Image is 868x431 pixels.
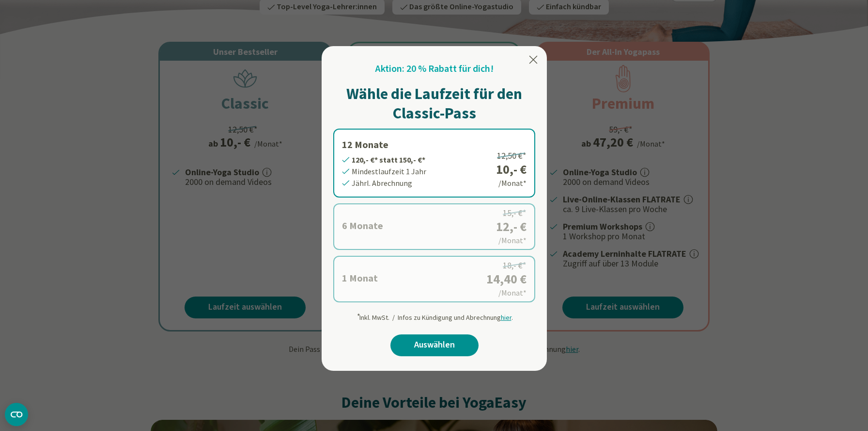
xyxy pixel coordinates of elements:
h1: Wähle die Laufzeit für den Classic-Pass [333,84,535,123]
h2: Aktion: 20 % Rabatt für dich! [375,62,494,76]
span: hier [501,313,511,322]
a: Auswählen [390,334,479,356]
button: CMP-Widget öffnen [5,403,28,426]
div: Inkl. MwSt. / Infos zu Kündigung und Abrechnung . [356,308,513,323]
